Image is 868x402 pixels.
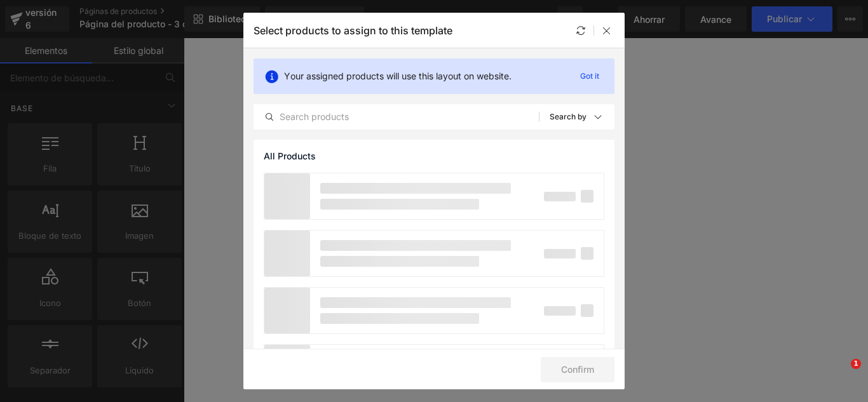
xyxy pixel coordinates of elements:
[825,359,855,389] iframe: Intercom live chat
[284,69,512,83] p: Your assigned products will use this layout on website.
[851,359,861,369] span: 1
[254,24,452,37] p: Select products to assign to this template
[541,357,614,382] button: Confirm
[264,151,316,161] span: All Products
[550,112,587,121] p: Search by
[254,109,539,124] input: Search products
[575,69,604,84] p: Got it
